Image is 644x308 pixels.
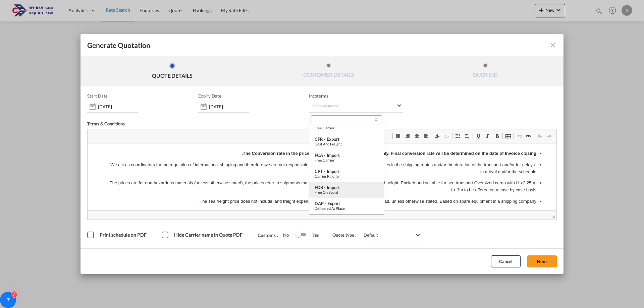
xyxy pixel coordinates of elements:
[315,201,378,206] div: DAP - export
[315,126,378,130] div: Free Carrier
[315,174,378,178] div: Carrier Paid to
[315,206,378,210] div: Delivered at Place
[20,55,449,62] p: The sea freight price does not include land freight expenses abroad and/or other expenses abroad,...
[315,152,378,158] div: FCA - import
[315,136,378,142] div: CFR - export
[315,142,378,146] div: Cost and Freight
[154,7,449,12] strong: The Conversion rate in the price quote is for the date of the quote only. Final conversion rate w...
[20,36,449,50] p: The prices are for non-hazardous materials (unless otherwise stated), the prices refer to shipmen...
[315,190,378,194] div: Free on Board
[20,18,449,32] p: "We act as coordinators for the regulation of international shipping and therefore we are not res...
[315,158,378,162] div: Free Carrier
[315,169,378,174] div: CPT - import
[20,66,449,73] p: The sea transport prices are subject to the prices of the shipping companies and may change accor...
[315,185,378,190] div: FOB - import
[374,117,379,122] md-icon: icon-magnify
